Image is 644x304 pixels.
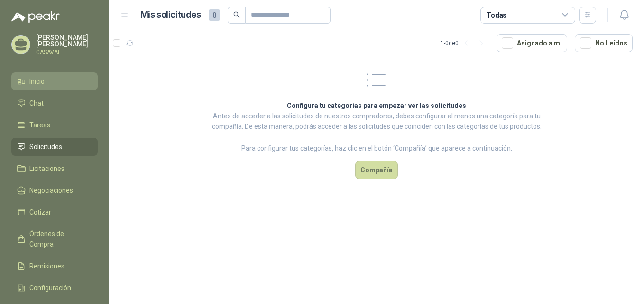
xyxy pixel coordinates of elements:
a: Licitaciones [11,160,98,178]
span: Remisiones [29,261,64,271]
p: [PERSON_NAME] [PERSON_NAME] [36,34,98,47]
button: Compañía [355,161,398,179]
span: search [233,11,240,18]
span: Solicitudes [29,142,62,152]
span: Cotizar [29,207,51,217]
a: Remisiones [11,257,98,275]
a: Órdenes de Compra [11,225,98,253]
button: Asignado a mi [497,34,567,52]
span: Órdenes de Compra [29,229,89,250]
a: Cotizar [11,203,98,221]
span: 0 [209,9,220,21]
span: Configuración [29,283,71,293]
span: Licitaciones [29,163,64,174]
a: Configuración [11,279,98,297]
img: Logo peakr [11,11,60,23]
div: 1 - 0 de 0 [441,36,489,51]
span: Tareas [29,120,50,130]
h2: Configura tu categorias para empezar ver las solicitudes [211,100,542,111]
span: Chat [29,98,44,108]
h1: Mis solicitudes [140,8,201,22]
span: Negociaciones [29,185,73,196]
p: Para configurar tus categorías, haz clic en el botón ‘Compañía’ que aparece a continuación. [211,143,542,153]
a: Inicio [11,72,98,90]
p: Antes de acceder a las solicitudes de nuestros compradores, debes configurar al menos una categor... [211,111,542,132]
a: Solicitudes [11,138,98,156]
div: Todas [487,10,506,20]
a: Chat [11,94,98,112]
p: CASAVAL [36,49,98,55]
a: Negociaciones [11,181,98,199]
button: No Leídos [575,34,633,52]
span: Inicio [29,76,45,87]
a: Tareas [11,116,98,134]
